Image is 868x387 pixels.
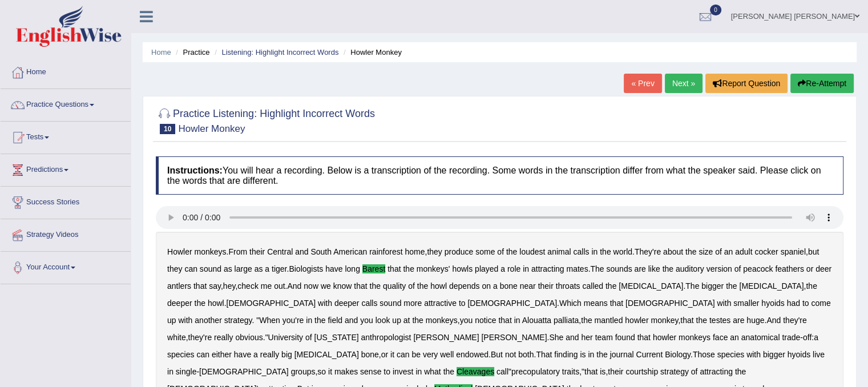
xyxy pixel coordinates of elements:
[717,350,744,359] b: species
[803,333,812,342] b: off
[360,367,381,376] b: sense
[662,264,673,273] b: the
[581,333,592,342] b: her
[523,264,529,273] b: in
[156,156,843,195] h4: You will hear a recording. Below is a transcription of the recording. Some words in the transcrip...
[518,350,534,359] b: both
[733,316,744,325] b: are
[449,281,480,291] b: depends
[608,367,623,376] b: their
[496,367,508,376] b: call
[808,247,819,256] b: but
[381,350,388,359] b: or
[235,333,263,342] b: obvious
[562,367,579,376] b: traits
[459,299,466,308] b: to
[306,316,312,325] b: in
[709,316,730,325] b: testes
[305,333,312,342] b: of
[403,264,414,273] b: the
[156,106,375,134] h2: Practice Listening: Highlight Incorrect Words
[345,316,358,325] b: and
[200,264,221,273] b: sound
[188,333,212,342] b: they're
[167,299,192,308] b: deeper
[735,247,752,256] b: adult
[699,247,713,256] b: size
[581,316,592,325] b: the
[328,316,342,325] b: field
[237,281,259,291] b: check
[500,264,505,273] b: a
[341,47,402,58] li: Howler Monkey
[625,316,648,325] b: howler
[566,264,588,273] b: mates
[199,367,289,376] b: [DEMOGRAPHIC_DATA]
[595,333,613,342] b: team
[287,281,301,291] b: And
[417,264,450,273] b: monkeys'
[610,299,623,308] b: that
[383,281,406,291] b: quality
[167,166,223,175] b: Instructions:
[456,350,488,359] b: endowed
[580,350,586,359] b: is
[739,281,804,291] b: [MEDICAL_DATA]
[440,350,454,359] b: well
[160,124,175,134] span: 10
[766,316,781,325] b: And
[413,333,479,342] b: [PERSON_NAME]
[224,264,232,273] b: as
[151,48,171,57] a: Home
[167,247,192,256] b: Howler
[334,367,358,376] b: makes
[610,350,634,359] b: journal
[178,316,192,325] b: with
[685,281,699,291] b: The
[600,247,611,256] b: the
[167,333,186,342] b: white
[519,247,545,256] b: loudest
[536,350,552,359] b: That
[754,247,778,256] b: cocker
[514,316,520,325] b: in
[1,122,131,150] a: Tests
[507,264,520,273] b: role
[1,252,131,280] a: Your Account
[176,367,197,376] b: single
[498,316,511,325] b: that
[625,299,715,308] b: [DEMOGRAPHIC_DATA]
[1,219,131,248] a: Strategy Videos
[717,299,731,308] b: with
[369,247,402,256] b: rainforest
[648,264,660,273] b: like
[624,74,661,93] a: « Prev
[482,281,491,291] b: on
[268,333,303,342] b: University
[412,316,423,325] b: the
[600,367,605,376] b: is
[443,367,454,376] b: the
[314,316,325,325] b: the
[590,264,604,273] b: The
[195,316,221,325] b: another
[615,333,635,342] b: found
[475,264,498,273] b: played
[733,299,759,308] b: smaller
[411,350,421,359] b: be
[427,247,442,256] b: they
[333,281,352,291] b: know
[291,367,316,376] b: groups
[741,333,780,342] b: anatomical
[665,74,703,93] a: Next »
[806,264,813,273] b: or
[167,281,191,291] b: antlers
[554,316,579,325] b: palliata
[392,316,401,325] b: up
[214,333,233,342] b: really
[457,367,494,376] b: cleavages
[814,333,818,342] b: a
[559,299,582,308] b: Which
[397,350,410,359] b: can
[259,316,280,325] b: When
